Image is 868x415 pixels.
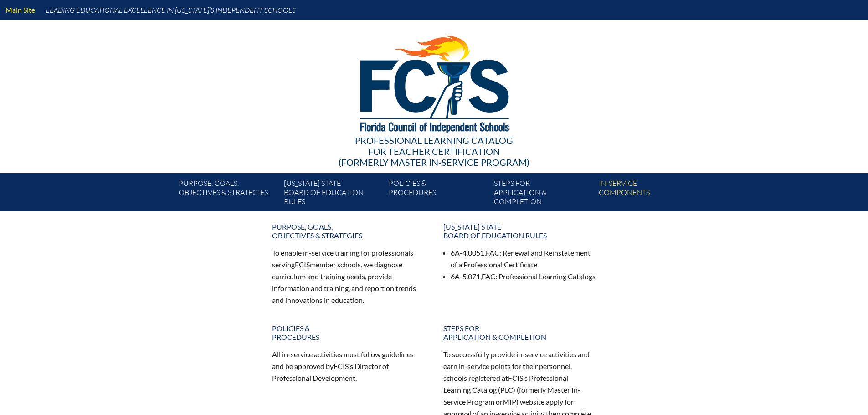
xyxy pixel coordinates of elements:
span: FCIS [295,260,310,269]
span: FCIS [508,374,523,382]
a: [US_STATE] StateBoard of Education rules [280,177,385,211]
p: All in-service activities must follow guidelines and be approved by ’s Director of Professional D... [272,348,425,384]
a: Main Site [2,4,39,16]
a: [US_STATE] StateBoard of Education rules [438,219,602,243]
span: PLC [500,385,513,394]
li: 6A-5.071, : Professional Learning Catalogs [451,271,596,282]
span: for Teacher Certification [368,146,500,157]
span: FCIS [334,362,349,370]
li: 6A-4.0051, : Renewal and Reinstatement of a Professional Certificate [451,247,596,271]
a: Steps forapplication & completion [490,177,595,211]
div: Professional Learning Catalog (formerly Master In-service Program) [172,135,697,168]
img: FCISlogo221.eps [340,20,528,144]
a: Steps forapplication & completion [438,320,602,345]
span: MIP [503,397,516,406]
a: In-servicecomponents [595,177,700,211]
a: Purpose, goals,objectives & strategies [267,219,431,243]
p: To enable in-service training for professionals serving member schools, we diagnose curriculum an... [272,247,425,306]
a: Purpose, goals,objectives & strategies [175,177,280,211]
a: Policies &Procedures [385,177,490,211]
span: FAC [482,272,495,281]
span: FAC [486,248,499,257]
a: Policies &Procedures [267,320,431,345]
